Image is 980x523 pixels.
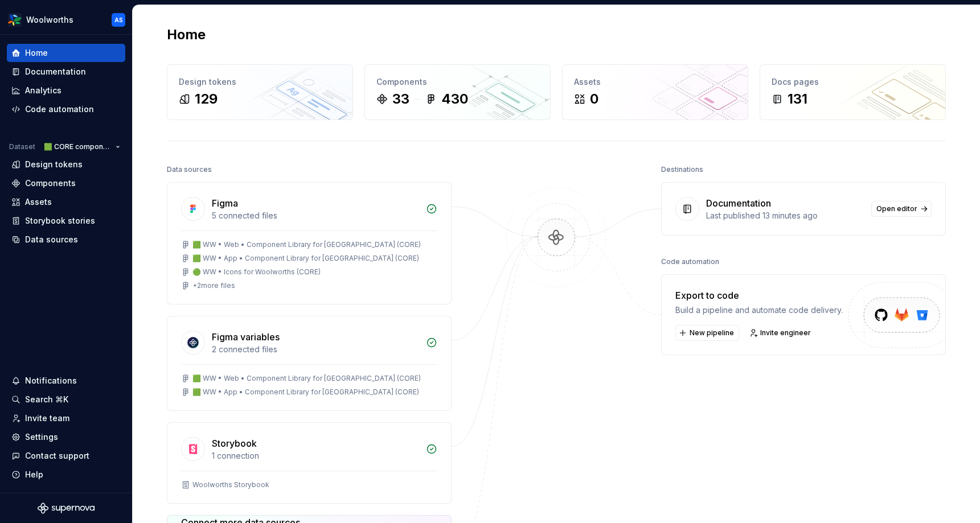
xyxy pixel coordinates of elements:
[167,64,353,120] a: Design tokens129
[7,44,125,62] a: Home
[574,76,736,88] div: Assets
[590,90,598,108] div: 0
[192,240,421,249] div: 🟩 WW • Web • Component Library for [GEOGRAPHIC_DATA] (CORE)
[25,394,68,405] div: Search ⌘K
[7,447,125,465] button: Contact support
[7,372,125,390] button: Notifications
[876,204,917,213] span: Open editor
[7,428,125,446] a: Settings
[8,13,22,27] img: 551ca721-6c59-42a7-accd-e26345b0b9d6.png
[7,174,125,192] a: Components
[192,388,419,397] div: 🟩 WW • App • Component Library for [GEOGRAPHIC_DATA] (CORE)
[7,212,125,230] a: Storybook stories
[212,196,238,210] div: Figma
[114,15,123,24] div: AS
[167,182,452,304] a: Figma5 connected files🟩 WW • Web • Component Library for [GEOGRAPHIC_DATA] (CORE)🟩 WW • App • Com...
[25,66,86,77] div: Documentation
[675,325,739,341] button: New pipeline
[7,390,125,409] button: Search ⌘K
[760,64,946,120] a: Docs pages131
[167,26,206,44] h2: Home
[212,330,280,344] div: Figma variables
[690,328,734,337] span: New pipeline
[25,234,78,245] div: Data sources
[7,63,125,81] a: Documentation
[212,450,419,462] div: 1 connection
[7,155,125,174] a: Design tokens
[364,64,551,120] a: Components33430
[675,304,843,316] div: Build a pipeline and automate code delivery.
[706,196,771,210] div: Documentation
[7,466,125,484] button: Help
[2,7,130,32] button: WoolworthsAS
[192,281,235,290] div: + 2 more files
[661,254,719,270] div: Code automation
[25,85,61,96] div: Analytics
[39,139,125,155] button: 🟩 CORE components
[760,328,811,337] span: Invite engineer
[195,90,218,108] div: 129
[25,159,83,170] div: Design tokens
[25,375,77,386] div: Notifications
[661,162,703,178] div: Destinations
[192,254,419,263] div: 🟩 WW • App • Component Library for [GEOGRAPHIC_DATA] (CORE)
[7,409,125,427] a: Invite team
[871,201,932,217] a: Open editor
[675,289,843,302] div: Export to code
[9,142,35,151] div: Dataset
[192,480,269,489] div: Woolworths Storybook
[38,503,95,514] svg: Supernova Logo
[788,90,807,108] div: 131
[7,193,125,211] a: Assets
[746,325,816,341] a: Invite engineer
[25,413,69,424] div: Invite team
[44,142,111,151] span: 🟩 CORE components
[7,100,125,118] a: Code automation
[772,76,934,88] div: Docs pages
[26,14,73,26] div: Woolworths
[25,450,89,462] div: Contact support
[192,267,321,277] div: 🟢 WW • Icons for Woolworths (CORE)
[706,210,864,221] div: Last published 13 minutes ago
[167,162,212,178] div: Data sources
[25,469,43,480] div: Help
[25,47,48,59] div: Home
[441,90,468,108] div: 430
[376,76,539,88] div: Components
[25,178,76,189] div: Components
[167,422,452,504] a: Storybook1 connectionWoolworths Storybook
[25,196,52,208] div: Assets
[212,436,257,450] div: Storybook
[212,344,419,355] div: 2 connected files
[25,104,94,115] div: Code automation
[167,316,452,411] a: Figma variables2 connected files🟩 WW • Web • Component Library for [GEOGRAPHIC_DATA] (CORE)🟩 WW •...
[7,81,125,100] a: Analytics
[212,210,419,221] div: 5 connected files
[392,90,409,108] div: 33
[179,76,341,88] div: Design tokens
[7,230,125,249] a: Data sources
[192,374,421,383] div: 🟩 WW • Web • Component Library for [GEOGRAPHIC_DATA] (CORE)
[25,431,58,443] div: Settings
[562,64,748,120] a: Assets0
[25,215,95,227] div: Storybook stories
